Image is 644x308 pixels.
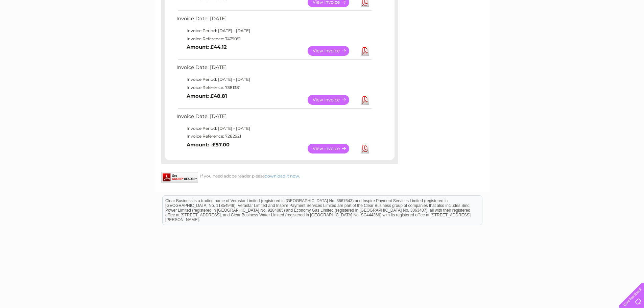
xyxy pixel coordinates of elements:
a: Download [361,144,369,153]
a: Blog [585,29,595,34]
a: download it now [265,173,299,179]
a: View [308,95,357,105]
div: If you need adobe reader please . [161,172,398,179]
a: View [308,46,357,56]
td: Invoice Period: [DATE] - [DATE] [175,75,373,84]
td: Invoice Date: [DATE] [175,63,373,75]
a: Water [525,29,538,34]
td: Invoice Reference: 7479091 [175,35,373,43]
a: Download [361,46,369,56]
a: Contact [599,29,616,34]
td: Invoice Reference: 7282921 [175,132,373,140]
b: Amount: £48.81 [187,93,227,99]
b: Amount: -£57.00 [187,142,230,148]
a: Download [361,95,369,105]
a: 0333 014 3131 [517,3,563,12]
a: View [308,144,357,153]
td: Invoice Reference: 7381381 [175,84,373,92]
b: Amount: £44.12 [187,44,227,50]
td: Invoice Period: [DATE] - [DATE] [175,27,373,35]
div: Clear Business is a trading name of Verastar Limited (registered in [GEOGRAPHIC_DATA] No. 3667643... [163,4,482,33]
a: Telecoms [561,29,581,34]
a: Log out [622,29,638,34]
td: Invoice Date: [DATE] [175,112,373,124]
img: logo.png [23,18,57,38]
td: Invoice Period: [DATE] - [DATE] [175,124,373,133]
a: Energy [542,29,557,34]
td: Invoice Date: [DATE] [175,14,373,27]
